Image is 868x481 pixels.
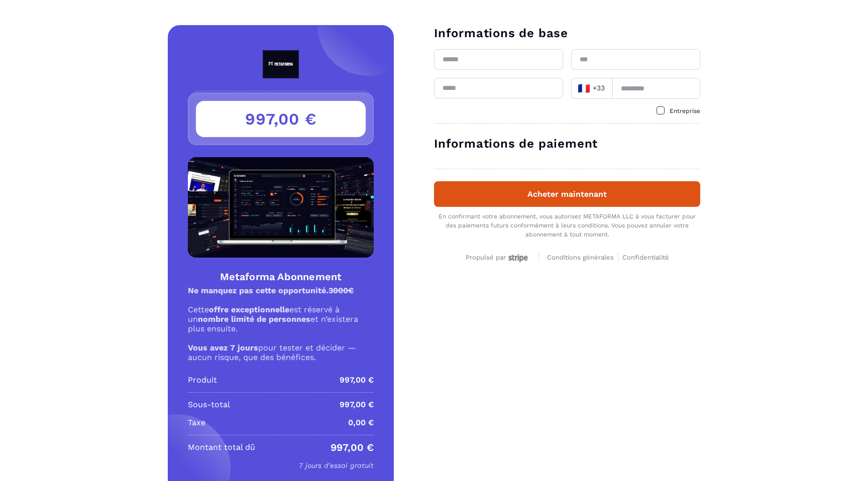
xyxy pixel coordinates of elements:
strong: Ne manquez pas cette opportunité. [188,286,354,295]
input: Search for option [608,81,609,96]
p: Produit [188,374,217,386]
p: 997,00 € [331,441,374,453]
h3: Informations de paiement [434,136,700,152]
s: 3000€ [329,286,354,295]
strong: nombre limité de personnes [198,314,310,324]
h3: Informations de base [434,25,700,41]
p: 0,00 € [348,417,374,429]
a: Propulsé par [466,252,530,262]
strong: offre exceptionnelle [209,305,289,314]
h4: Metaforma Abonnement [188,270,374,284]
p: 997,00 € [340,399,374,411]
h3: 997,00 € [196,101,366,137]
span: Conditions générales [547,254,614,261]
p: Cette est réservé à un et n’existera plus ensuite. [188,305,374,333]
img: logo [240,50,322,78]
span: +33 [578,81,606,95]
span: Confidentialité [622,254,669,261]
div: Propulsé par [466,254,530,262]
p: 7 jours d'essai gratuit [188,459,374,471]
strong: Vous avez 7 jours [188,343,258,352]
div: En confirmant votre abonnement, vous autorisez METAFORMA LLC à vous facturer pour des paiements f... [434,212,700,239]
a: Confidentialité [622,252,669,262]
span: 🇫🇷 [578,81,590,95]
img: Product Image [188,157,374,258]
span: Entreprise [670,107,700,114]
p: 997,00 € [340,374,374,386]
p: pour tester et décider — aucun risque, que des bénéfices. [188,343,374,362]
a: Conditions générales [547,252,618,262]
div: Search for option [571,78,612,99]
button: Acheter maintenant [434,181,700,207]
p: Sous-total [188,399,230,411]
